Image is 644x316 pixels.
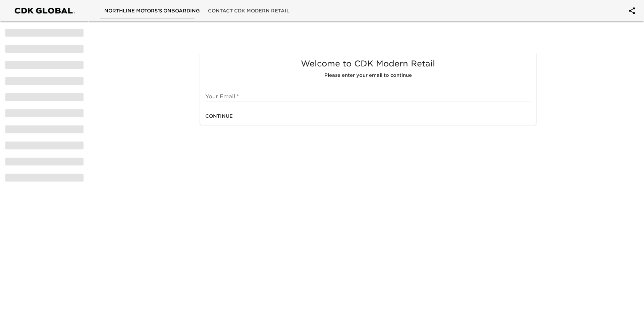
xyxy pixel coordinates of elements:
span: Contact CDK Modern Retail [208,7,289,15]
h5: Welcome to CDK Modern Retail [205,58,531,69]
button: account of current user [624,3,640,19]
h6: Please enter your email to continue [205,72,531,79]
span: Continue [205,112,233,120]
button: Continue [203,110,235,122]
span: Northline Motors's Onboarding [104,7,200,15]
